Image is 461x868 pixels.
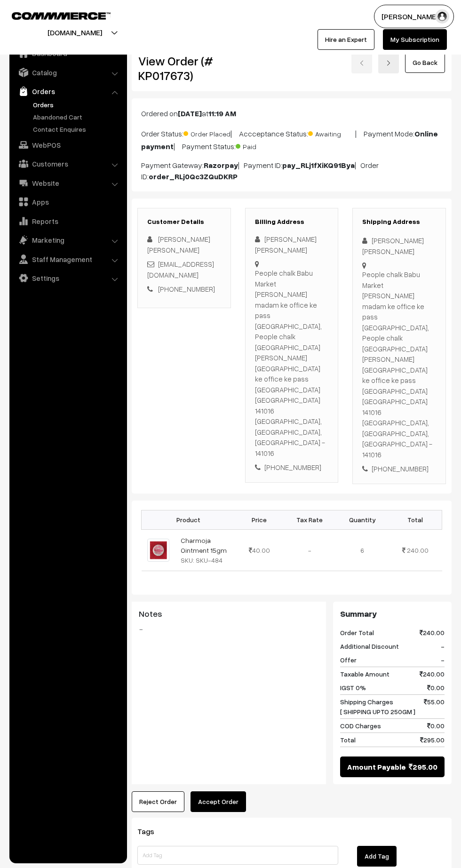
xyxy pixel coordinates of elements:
[340,628,374,637] span: Order Total
[420,735,445,745] span: 295.00
[204,160,238,170] b: Razorpay
[340,609,445,619] h3: Summary
[441,641,445,651] span: -
[12,213,124,230] a: Reports
[12,175,124,191] a: Website
[139,623,319,635] blockquote: -
[409,761,437,772] span: 295.00
[340,683,366,693] span: IGST 0%
[12,193,124,210] a: Apps
[362,269,436,460] div: People chalk Babu Market [PERSON_NAME] madam ke office ke pass [GEOGRAPHIC_DATA], People chalk [G...
[407,546,429,554] span: 240.00
[255,234,329,255] div: [PERSON_NAME] [PERSON_NAME]
[12,231,124,248] a: Marketing
[147,218,221,226] h3: Customer Details
[147,539,169,562] img: CHARMOJA.jpg
[147,235,210,254] span: [PERSON_NAME] [PERSON_NAME]
[308,127,355,139] span: Awaiting
[15,21,135,44] button: [DOMAIN_NAME]
[362,235,436,256] div: [PERSON_NAME] [PERSON_NAME]
[340,721,381,731] span: COD Charges
[12,270,124,287] a: Settings
[360,546,364,554] span: 6
[362,463,436,474] div: [PHONE_NUMBER]
[435,9,449,24] img: user
[12,136,124,153] a: WebPOS
[236,510,283,529] th: Price
[138,54,231,83] h2: View Order (# KP017673)
[427,721,445,731] span: 0.00
[318,29,374,50] a: Hire an Expert
[141,159,442,182] p: Payment Gateway: | Payment ID: | Order ID:
[12,12,111,19] img: COMMMERCE
[420,669,445,679] span: 240.00
[357,846,397,867] button: Add Tag
[340,655,357,665] span: Offer
[362,218,436,226] h3: Shipping Address
[139,609,319,619] h3: Notes
[255,218,329,226] h3: Billing Address
[181,555,230,565] div: SKU: SKU-484
[137,827,166,836] span: Tags
[336,510,389,529] th: Quantity
[420,628,445,637] span: 240.00
[249,546,270,554] span: 40.00
[178,109,202,118] b: [DATE]
[282,160,355,170] b: pay_RLj1fXiKQ91Bya
[389,510,442,529] th: Total
[31,100,124,110] a: Orders
[158,285,215,293] a: [PHONE_NUMBER]
[147,260,214,279] a: [EMAIL_ADDRESS][DOMAIN_NAME]
[12,83,124,100] a: Orders
[12,9,94,21] a: COMMMERCE
[374,5,454,28] button: [PERSON_NAME]
[340,697,415,717] span: Shipping Charges [ SHIPPING UPTO 250GM ]
[12,64,124,81] a: Catalog
[340,641,399,651] span: Additional Discount
[191,791,246,812] button: Accept Order
[132,791,184,812] button: Reject Order
[255,462,329,473] div: [PHONE_NUMBER]
[236,139,283,151] span: Paid
[427,683,445,693] span: 0.00
[405,52,445,73] a: Go Back
[340,735,356,745] span: Total
[12,155,124,172] a: Customers
[12,251,124,268] a: Staff Management
[141,108,442,119] p: Ordered on at
[283,510,336,529] th: Tax Rate
[181,536,227,554] a: Charmoja Ointment 15gm
[441,655,445,665] span: -
[31,124,124,134] a: Contact Enquires
[424,697,445,717] span: 55.00
[142,510,236,529] th: Product
[283,529,336,571] td: -
[183,127,230,139] span: Order Placed
[31,112,124,122] a: Abandoned Cart
[347,761,406,772] span: Amount Payable
[137,846,338,865] input: Add Tag
[149,172,238,181] b: order_RLj0Qc3ZQuDKRP
[340,669,389,679] span: Taxable Amount
[383,29,447,50] a: My Subscription
[141,127,442,152] p: Order Status: | Accceptance Status: | Payment Mode: | Payment Status:
[386,60,391,66] img: right-arrow.png
[208,109,236,118] b: 11:19 AM
[255,268,329,458] div: People chalk Babu Market [PERSON_NAME] madam ke office ke pass [GEOGRAPHIC_DATA], People chalk [G...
